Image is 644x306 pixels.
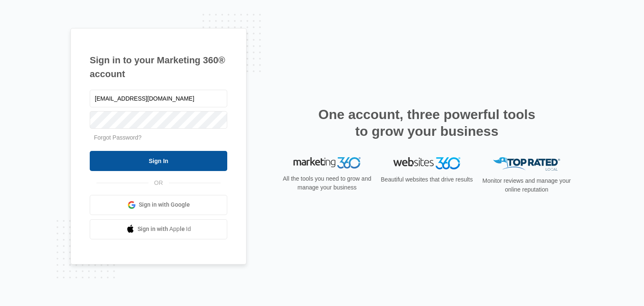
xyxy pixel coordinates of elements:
img: Websites 360 [393,157,460,169]
img: Top Rated Local [493,157,560,171]
h2: One account, three powerful tools to grow your business [316,106,538,140]
h1: Sign in to your Marketing 360® account [90,53,227,81]
a: Forgot Password? [94,134,142,141]
span: OR [148,179,169,187]
a: Sign in with Apple Id [90,219,227,239]
img: Marketing 360 [293,157,361,169]
p: All the tools you need to grow and manage your business [280,174,374,192]
a: Sign in with Google [90,195,227,215]
p: Monitor reviews and manage your online reputation [480,176,574,194]
input: Email [90,90,227,107]
input: Sign In [90,151,227,171]
span: Sign in with Apple Id [138,225,191,233]
p: Beautiful websites that drive results [380,175,474,184]
span: Sign in with Google [139,200,190,209]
